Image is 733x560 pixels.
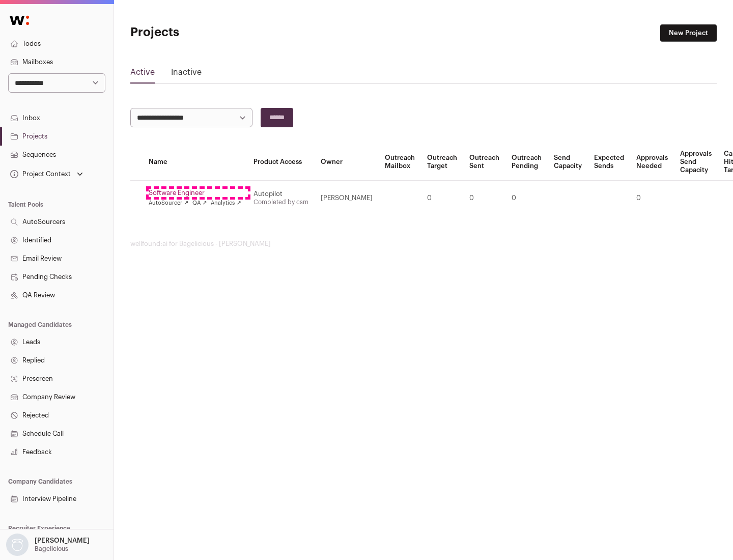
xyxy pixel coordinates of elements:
[8,170,71,178] div: Project Context
[149,189,241,197] a: Software Engineer
[548,144,588,181] th: Send Capacity
[421,144,463,181] th: Outreach Target
[630,144,674,181] th: Approvals Needed
[463,144,505,181] th: Outreach Sent
[130,66,155,82] a: Active
[315,144,379,181] th: Owner
[6,534,29,556] img: nopic.png
[505,144,548,181] th: Outreach Pending
[588,144,630,181] th: Expected Sends
[211,199,241,207] a: Analytics ↗
[505,181,548,216] td: 0
[4,10,35,31] img: Wellfound
[421,181,463,216] td: 0
[630,181,674,216] td: 0
[463,181,505,216] td: 0
[674,144,718,181] th: Approvals Send Capacity
[379,144,421,181] th: Outreach Mailbox
[192,199,207,207] a: QA ↗
[143,144,247,181] th: Name
[247,144,315,181] th: Product Access
[253,199,308,205] a: Completed by csm
[130,240,717,248] footer: wellfound:ai for Bagelicious - [PERSON_NAME]
[149,199,188,207] a: AutoSourcer ↗
[130,24,326,41] h1: Projects
[8,167,85,181] button: Open dropdown
[35,537,90,545] p: [PERSON_NAME]
[171,66,202,82] a: Inactive
[35,545,68,553] p: Bagelicious
[253,190,308,198] div: Autopilot
[4,534,92,556] button: Open dropdown
[660,24,717,42] a: New Project
[315,181,379,216] td: [PERSON_NAME]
